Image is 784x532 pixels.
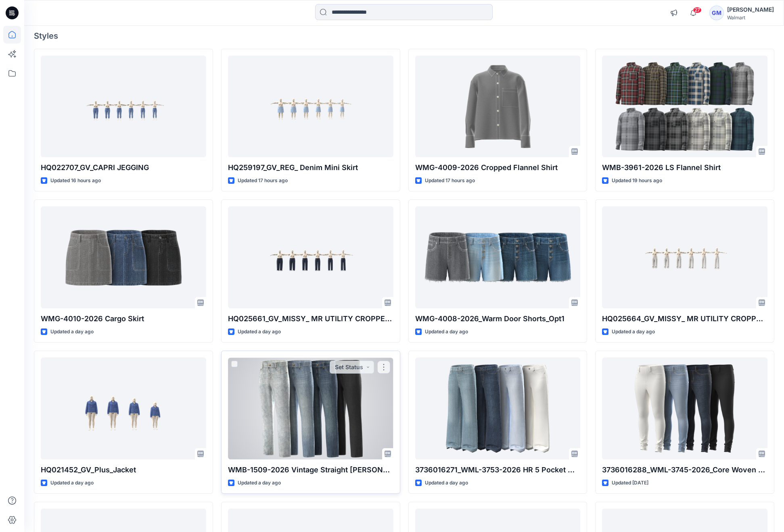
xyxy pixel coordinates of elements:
p: Updated 19 hours ago [612,177,662,185]
p: 3736016271_WML-3753-2026 HR 5 Pocket Wide Leg - Inseam 30 [415,464,581,476]
p: WMG-4008-2026_Warm Door Shorts_Opt1 [415,313,581,324]
p: HQ025661_GV_MISSY_ MR UTILITY CROPPED STRAIGHT LEG [228,313,393,324]
a: WMG-4009-2026 Cropped Flannel Shirt [415,56,581,157]
div: [PERSON_NAME] [727,5,774,15]
a: WMB-3961-2026 LS Flannel Shirt [602,56,767,157]
p: HQ259197_GV_REG_ Denim Mini Skirt [228,162,393,173]
p: Updated 17 hours ago [425,177,475,185]
p: HQ025664_GV_MISSY_ MR UTILITY CROPPED STRAIGHT LEG [602,313,767,324]
p: Updated 17 hours ago [238,177,288,185]
p: Updated [DATE] [612,479,648,487]
a: WMB-1509-2026 Vintage Straight Jean [228,357,393,459]
p: HQ022707_GV_CAPRI JEGGING [41,162,206,173]
a: HQ025664_GV_MISSY_ MR UTILITY CROPPED STRAIGHT LEG [602,206,767,308]
a: HQ021452_GV_Plus_Jacket [41,357,206,459]
a: HQ025661_GV_MISSY_ MR UTILITY CROPPED STRAIGHT LEG [228,206,393,308]
p: Updated a day ago [425,479,468,487]
p: WMG-4009-2026 Cropped Flannel Shirt [415,162,581,173]
p: Updated a day ago [425,328,468,336]
a: HQ022707_GV_CAPRI JEGGING [41,56,206,157]
p: Updated a day ago [50,479,94,487]
p: Updated a day ago [238,479,281,487]
h4: Styles [34,31,774,41]
a: 3736016271_WML-3753-2026 HR 5 Pocket Wide Leg - Inseam 30 [415,357,581,459]
p: Updated 16 hours ago [50,177,101,185]
p: HQ021452_GV_Plus_Jacket [41,464,206,476]
div: GM [709,6,724,20]
a: 3736016288_WML-3745-2026_Core Woven Skinny Jegging-Inseam 28.5 [602,357,767,459]
a: WMG-4010-2026 Cargo Skirt [41,206,206,308]
p: 3736016288_WML-3745-2026_Core Woven Skinny Jegging-Inseam 28.5 [602,464,767,476]
div: Walmart [727,15,774,21]
a: HQ259197_GV_REG_ Denim Mini Skirt [228,56,393,157]
a: WMG-4008-2026_Warm Door Shorts_Opt1 [415,206,581,308]
p: Updated a day ago [50,328,94,336]
p: Updated a day ago [612,328,655,336]
span: 27 [693,7,702,13]
p: WMG-4010-2026 Cargo Skirt [41,313,206,324]
p: Updated a day ago [238,328,281,336]
p: WMB-1509-2026 Vintage Straight [PERSON_NAME] [228,464,393,476]
p: WMB-3961-2026 LS Flannel Shirt [602,162,767,173]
